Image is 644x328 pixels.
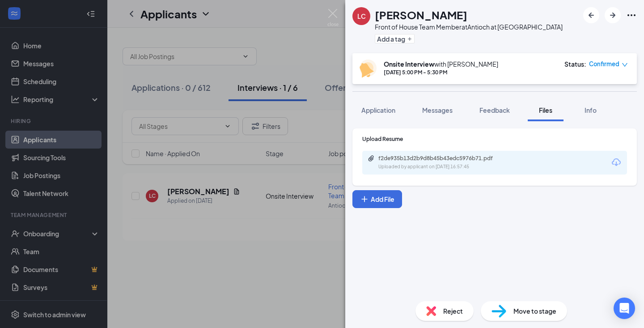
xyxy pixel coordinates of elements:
div: Status : [564,60,586,68]
span: Feedback [479,106,510,114]
div: [DATE] 5:00 PM - 5:30 PM [384,68,498,76]
svg: Paperclip [368,155,375,162]
svg: ArrowRight [607,10,618,21]
span: Confirmed [589,60,619,68]
div: LC [357,12,366,21]
button: ArrowLeftNew [583,7,599,23]
span: Messages [422,106,453,114]
button: Add FilePlus [352,190,402,208]
svg: Download [611,157,622,168]
button: PlusAdd a tag [375,34,415,43]
span: down [622,62,628,68]
svg: Plus [360,195,369,204]
span: Reject [443,306,463,316]
h1: [PERSON_NAME] [375,7,467,22]
span: Application [361,106,395,114]
svg: ArrowLeftNew [586,10,597,21]
span: Files [539,106,552,114]
div: Uploaded by applicant on [DATE] 16:57:45 [378,163,513,170]
span: Move to stage [513,306,556,316]
svg: Plus [407,36,412,42]
div: Front of House Team Member at Antioch at [GEOGRAPHIC_DATA] [375,22,563,31]
div: f2de935b13d2b9d8b45b43edc5976b71.pdf [378,155,504,162]
div: Open Intercom Messenger [614,298,635,319]
b: Onsite Interview [384,60,434,68]
div: Upload Resume [362,135,627,143]
button: ArrowRight [605,7,621,23]
a: Paperclipf2de935b13d2b9d8b45b43edc5976b71.pdfUploaded by applicant on [DATE] 16:57:45 [368,155,513,170]
span: Info [585,106,597,114]
div: with [PERSON_NAME] [384,60,498,68]
svg: Ellipses [626,10,637,21]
